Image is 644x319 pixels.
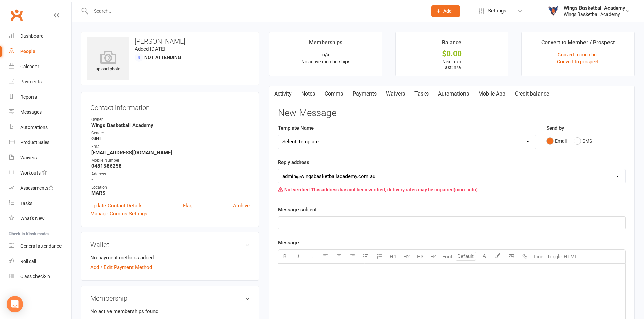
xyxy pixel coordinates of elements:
div: Dashboard [20,33,44,39]
strong: [EMAIL_ADDRESS][DOMAIN_NAME] [91,150,250,156]
div: Mobile Number [91,157,250,164]
input: Default [456,252,476,261]
div: Address [91,171,250,177]
a: Automations [9,120,71,135]
div: Roll call [20,259,36,264]
strong: 0481586258 [91,163,250,169]
a: Convert to member [558,52,598,57]
a: Tasks [9,196,71,211]
a: Workouts [9,165,71,181]
a: Add / Edit Payment Method [90,263,152,271]
label: Message [278,239,299,247]
div: Calendar [20,64,39,69]
button: Line [532,250,545,263]
a: Credit balance [510,86,554,102]
span: Settings [488,3,506,19]
span: Add [443,8,452,14]
img: thumb_image1733802406.png [547,4,560,18]
div: People [20,49,35,54]
div: Wings Basketball Academy [564,5,625,11]
div: Gender [91,130,250,136]
a: (more info). [454,187,479,192]
a: Messages [9,105,71,120]
a: Payments [9,74,71,89]
p: Next: n/a Last: n/a [402,59,502,70]
a: Calendar [9,59,71,74]
div: Wings Basketball Academy [564,11,625,17]
button: Email [546,135,567,148]
div: Assessments [20,185,54,191]
label: Template Name [278,124,314,132]
a: Archive [233,202,250,210]
div: Balance [442,38,461,50]
strong: MARS [91,190,250,196]
div: Location [91,184,250,191]
button: U [305,250,319,263]
a: People [9,44,71,59]
button: A [478,250,491,263]
div: Messages [20,109,42,115]
strong: GIRL [91,136,250,142]
div: Open Intercom Messenger [7,296,23,312]
span: U [310,254,314,260]
a: Product Sales [9,135,71,150]
h3: Contact information [90,101,250,111]
a: Automations [433,86,474,102]
label: Message subject [278,206,317,214]
a: Comms [320,86,348,102]
a: Notes [296,86,320,102]
p: No active memberships found [90,307,250,315]
h3: [PERSON_NAME] [87,37,253,45]
span: No active memberships [301,59,350,64]
h3: Membership [90,295,250,302]
strong: Not verified: [284,187,311,192]
h3: New Message [278,108,626,118]
a: Assessments [9,181,71,196]
button: Add [431,5,460,17]
a: What's New [9,211,71,226]
a: Dashboard [9,29,71,44]
div: Workouts [20,170,41,176]
div: What's New [20,216,45,221]
a: Clubworx [8,7,25,24]
div: Convert to Member / Prospect [541,38,615,50]
div: Owner [91,116,250,123]
div: $0.00 [402,50,502,57]
button: Toggle HTML [545,250,579,263]
div: Memberships [309,38,342,50]
button: H3 [413,250,427,263]
div: General attendance [20,243,62,249]
input: Search... [89,6,423,16]
div: Waivers [20,155,37,160]
li: No payment methods added [90,254,250,262]
strong: n/a [322,52,329,57]
div: Tasks [20,201,32,206]
div: Product Sales [20,140,49,145]
a: Update Contact Details [90,202,143,210]
div: Payments [20,79,42,84]
a: Tasks [410,86,433,102]
strong: Wings Basketball Academy [91,122,250,128]
button: H4 [427,250,440,263]
a: Flag [183,202,192,210]
a: General attendance kiosk mode [9,239,71,254]
a: Manage Comms Settings [90,210,147,218]
div: This address has not been verified; delivery rates may be impaired [278,183,626,196]
a: Roll call [9,254,71,269]
strong: - [91,177,250,183]
div: upload photo [87,50,129,73]
a: Class kiosk mode [9,269,71,284]
div: Automations [20,125,48,130]
label: Reply address [278,158,309,166]
div: Email [91,143,250,150]
a: Mobile App [474,86,510,102]
button: SMS [574,135,592,148]
button: H2 [400,250,413,263]
a: Reports [9,89,71,105]
a: Convert to prospect [557,59,599,64]
button: H1 [386,250,400,263]
label: Send by [546,124,564,132]
a: Waivers [381,86,410,102]
a: Payments [348,86,381,102]
h3: Wallet [90,241,250,248]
